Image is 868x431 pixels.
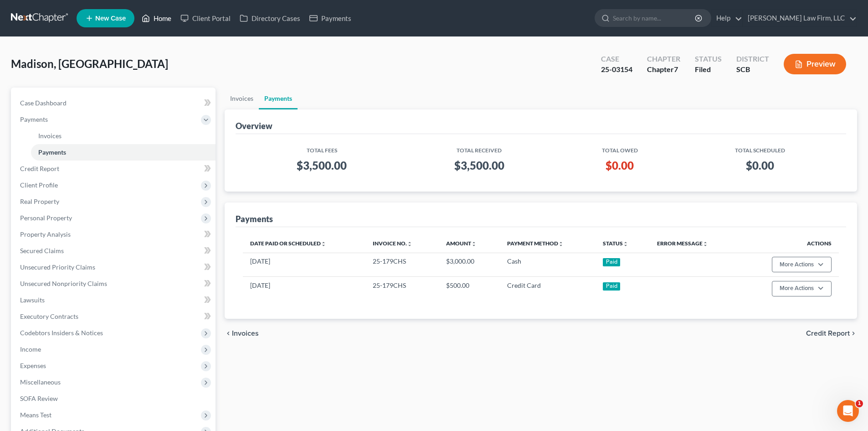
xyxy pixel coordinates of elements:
a: [PERSON_NAME] Law Firm, LLC [743,10,857,26]
h3: $0.00 [688,158,832,173]
div: District [736,54,769,64]
span: Codebtors Insiders & Notices [20,329,103,337]
span: Madison, [GEOGRAPHIC_DATA] [11,57,168,70]
input: Search by name... [613,10,696,26]
span: Real Property [20,197,59,205]
div: Paid [603,258,620,266]
i: chevron_left [225,330,232,337]
i: unfold_more [703,241,708,247]
span: Unsecured Nonpriority Claims [20,280,107,287]
div: Overview [236,120,272,131]
a: Error Messageunfold_more [657,240,708,247]
h3: $0.00 [565,158,674,173]
div: Paid [603,282,620,291]
i: unfold_more [321,241,326,247]
td: [DATE] [243,277,365,301]
th: Total Owed [558,141,681,155]
td: $3,000.00 [439,253,500,276]
td: Credit Card [500,277,596,301]
span: 1 [856,400,863,407]
a: Case Dashboard [13,95,216,111]
a: Invoices [225,88,259,109]
span: Property Analysis [20,230,71,238]
span: Payments [20,115,48,123]
button: Preview [784,54,846,74]
a: SOFA Review [13,390,216,407]
div: Payments [236,213,273,224]
span: New Case [95,15,126,22]
div: SCB [736,64,769,75]
a: Property Analysis [13,226,216,243]
a: Credit Report [13,161,216,177]
a: Home [137,10,176,26]
th: Total Scheduled [681,141,839,155]
a: Help [712,10,742,26]
div: Case [601,54,632,64]
th: Total Received [401,141,558,155]
span: Personal Property [20,214,72,222]
a: Secured Claims [13,243,216,259]
span: Income [20,345,41,353]
td: [DATE] [243,253,365,276]
a: Payment Methodunfold_more [507,240,564,247]
i: chevron_right [850,330,857,337]
span: Case Dashboard [20,99,67,107]
td: Cash [500,253,596,276]
td: 25-179CHS [365,253,439,276]
td: 25-179CHS [365,277,439,301]
a: Amountunfold_more [446,240,477,247]
i: unfold_more [623,241,628,247]
a: Lawsuits [13,292,216,308]
span: SOFA Review [20,395,58,402]
button: More Actions [772,281,832,296]
h3: $3,500.00 [250,158,393,173]
a: Unsecured Nonpriority Claims [13,275,216,292]
h3: $3,500.00 [408,158,551,173]
th: Actions [739,234,839,253]
a: Invoice No.unfold_more [373,240,412,247]
div: 25-03154 [601,64,632,75]
a: Payments [305,10,356,26]
a: Payments [259,88,298,109]
a: Statusunfold_more [603,240,628,247]
a: Date Paid or Scheduledunfold_more [250,240,326,247]
a: Directory Cases [235,10,305,26]
th: Total Fees [243,141,401,155]
button: More Actions [772,257,832,272]
span: Client Profile [20,181,58,189]
span: Credit Report [20,165,59,172]
div: Status [695,54,722,64]
span: Secured Claims [20,247,64,254]
button: Credit Report chevron_right [806,330,857,337]
td: $500.00 [439,277,500,301]
a: Payments [31,144,216,161]
i: unfold_more [471,241,477,247]
span: Invoices [232,330,259,337]
i: unfold_more [558,241,564,247]
div: Chapter [647,54,680,64]
span: Credit Report [806,330,850,337]
i: unfold_more [407,241,412,247]
iframe: Intercom live chat [837,400,859,422]
a: Executory Contracts [13,308,216,325]
span: Executory Contracts [20,312,78,320]
span: Miscellaneous [20,378,61,386]
span: Payments [38,148,66,156]
span: Lawsuits [20,296,45,304]
div: Filed [695,64,722,75]
span: Invoices [38,132,62,140]
span: 7 [674,65,678,73]
span: Expenses [20,362,46,369]
div: Chapter [647,64,680,75]
span: Unsecured Priority Claims [20,263,95,271]
span: Means Test [20,411,51,419]
a: Unsecured Priority Claims [13,259,216,275]
a: Invoices [31,128,216,144]
a: Client Portal [176,10,235,26]
button: chevron_left Invoices [225,330,259,337]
